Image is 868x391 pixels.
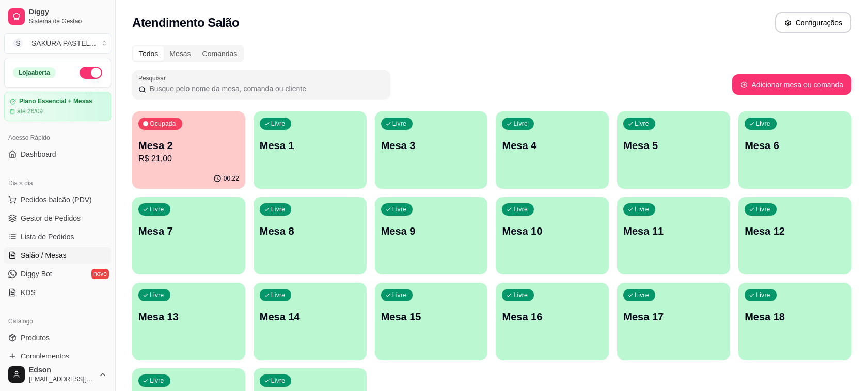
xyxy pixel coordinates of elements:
[13,67,56,78] div: Loja aberta
[4,146,111,162] a: Dashboard
[254,111,367,189] button: LivreMesa 1
[17,107,43,116] article: até 26/09
[496,283,609,360] button: LivreMesa 16
[4,362,111,387] button: Edson[EMAIL_ADDRESS][DOMAIN_NAME]
[375,283,488,360] button: LivreMesa 15
[635,205,649,214] p: Livre
[502,138,603,153] p: Mesa 4
[150,291,164,299] p: Livre
[132,197,245,274] button: LivreMesa 7
[392,205,407,214] p: Livre
[381,138,482,153] p: Mesa 3
[254,197,367,274] button: LivreMesa 8
[502,224,603,238] p: Mesa 10
[623,309,724,324] p: Mesa 17
[375,111,488,189] button: LivreMesa 3
[19,97,92,105] article: Plano Essencial + Mesas
[271,205,286,214] p: Livre
[271,291,286,299] p: Livre
[4,313,111,330] div: Catálogo
[4,4,111,29] a: DiggySistema de Gestão
[745,309,845,324] p: Mesa 18
[133,46,164,61] div: Todos
[138,153,239,165] p: R$ 21,00
[513,120,528,128] p: Livre
[260,224,360,238] p: Mesa 8
[21,333,50,343] span: Produtos
[150,205,164,214] p: Livre
[4,210,111,226] a: Gestor de Pedidos
[502,309,603,324] p: Mesa 16
[732,74,851,95] button: Adicionar mesa ou comanda
[29,375,94,383] span: [EMAIL_ADDRESS][DOMAIN_NAME]
[4,129,111,146] div: Acesso Rápido
[381,309,482,324] p: Mesa 15
[635,291,649,299] p: Livre
[21,269,52,279] span: Diggy Bot
[138,74,169,83] label: Pesquisar
[623,138,724,153] p: Mesa 5
[756,291,770,299] p: Livre
[21,149,56,159] span: Dashboard
[164,46,196,61] div: Mesas
[132,283,245,360] button: LivreMesa 13
[496,197,609,274] button: LivreMesa 10
[21,287,36,298] span: KDS
[29,17,107,25] span: Sistema de Gestão
[617,111,730,189] button: LivreMesa 5
[4,284,111,301] a: KDS
[4,191,111,208] button: Pedidos balcão (PDV)
[224,174,239,183] p: 00:22
[29,8,107,17] span: Diggy
[4,247,111,264] a: Salão / Mesas
[4,175,111,191] div: Dia a dia
[197,46,243,61] div: Comandas
[775,12,851,33] button: Configurações
[21,351,69,362] span: Complementos
[4,266,111,282] a: Diggy Botnovo
[31,38,96,48] div: SAKURA PASTEL ...
[21,250,67,260] span: Salão / Mesas
[738,197,851,274] button: LivreMesa 12
[392,120,407,128] p: Livre
[150,377,164,385] p: Livre
[132,111,245,189] button: OcupadaMesa 2R$ 21,0000:22
[80,67,102,79] button: Alterar Status
[738,283,851,360] button: LivreMesa 18
[4,229,111,245] a: Lista de Pedidos
[21,213,81,223] span: Gestor de Pedidos
[260,309,360,324] p: Mesa 14
[4,348,111,365] a: Complementos
[21,232,74,242] span: Lista de Pedidos
[4,92,111,121] a: Plano Essencial + Mesasaté 26/09
[496,111,609,189] button: LivreMesa 4
[150,120,176,128] p: Ocupada
[260,138,360,153] p: Mesa 1
[381,224,482,238] p: Mesa 9
[132,14,239,31] h2: Atendimento Salão
[617,283,730,360] button: LivreMesa 17
[254,283,367,360] button: LivreMesa 14
[745,224,845,238] p: Mesa 12
[271,120,286,128] p: Livre
[513,291,528,299] p: Livre
[13,38,23,48] span: S
[271,377,286,385] p: Livre
[617,197,730,274] button: LivreMesa 11
[146,84,384,94] input: Pesquisar
[138,138,239,153] p: Mesa 2
[738,111,851,189] button: LivreMesa 6
[4,330,111,346] a: Produtos
[29,366,94,375] span: Edson
[4,33,111,54] button: Select a team
[756,120,770,128] p: Livre
[745,138,845,153] p: Mesa 6
[635,120,649,128] p: Livre
[513,205,528,214] p: Livre
[138,309,239,324] p: Mesa 13
[623,224,724,238] p: Mesa 11
[756,205,770,214] p: Livre
[392,291,407,299] p: Livre
[138,224,239,238] p: Mesa 7
[21,194,92,205] span: Pedidos balcão (PDV)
